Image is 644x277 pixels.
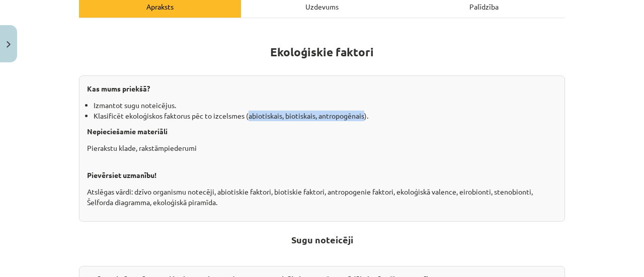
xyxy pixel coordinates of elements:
[94,100,557,111] li: Izmantot sugu noteicējus.
[87,127,168,136] strong: Nepieciešamie materiāli
[87,143,557,164] p: Pierakstu klade, rakstāmpiederumi
[94,111,557,121] li: Klasificēt ekoloģiskos faktorus pēc to izcelsmes (abiotiskais, biotiskais, antropogēnais).
[7,41,11,48] img: icon-close-lesson-0947bae3869378f0d4975bcd49f059093ad1ed9edebbc8119c70593378902aed.svg
[87,187,557,208] p: Atslēgas vārdi: dzīvo organismu notecēji, abiotiskie faktori, biotiskie faktori, antropogenie fak...
[291,234,353,245] strong: Sugu noteicēji
[87,84,150,93] strong: Kas mums priekšā?
[270,45,374,59] strong: Ekoloģiskie faktori
[87,170,156,179] strong: Pievērsiet uzmanību!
